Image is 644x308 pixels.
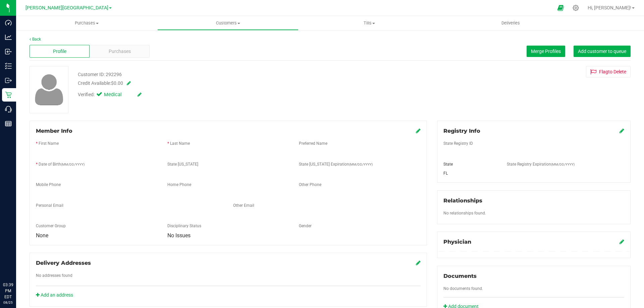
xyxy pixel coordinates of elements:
[440,16,581,30] a: Deliveries
[233,202,254,208] label: Other Email
[36,202,63,208] label: Personal Email
[531,49,561,54] span: Merge Profiles
[53,48,66,55] span: Profile
[574,46,631,57] button: Add customer to queue
[39,140,59,146] label: First Name
[5,48,12,55] inline-svg: Inbound
[36,272,72,279] label: No addresses found
[5,63,12,69] inline-svg: Inventory
[157,16,299,30] a: Customers
[167,232,191,239] span: No Issues
[5,106,12,113] inline-svg: Call Center
[109,48,131,55] span: Purchases
[5,19,12,26] inline-svg: Dashboard
[20,253,28,261] iframe: Resource center unread badge
[158,20,298,26] span: Customers
[443,273,477,279] span: Documents
[78,80,373,87] div: Credit Available:
[443,210,486,216] label: No relationships found.
[438,170,502,176] div: FL
[16,20,157,26] span: Purchases
[104,91,131,99] span: Medical
[5,77,12,84] inline-svg: Outbound
[299,161,373,167] label: State [US_STATE] Expiration
[443,140,473,146] label: State Registry ID
[551,163,575,166] span: (MM/DD/YYYY)
[299,20,439,26] span: Tills
[443,128,480,134] span: Registry Info
[586,66,631,77] button: Flagto Delete
[578,49,626,54] span: Add customer to queue
[61,163,85,166] span: (MM/DD/YYYY)
[588,5,631,10] span: Hi, [PERSON_NAME]!
[507,161,575,167] label: State Registry Expiration
[3,282,13,300] p: 03:39 PM EDT
[5,91,12,98] inline-svg: Retail
[443,197,482,204] span: Relationships
[492,20,529,26] span: Deliveries
[170,140,190,146] label: Last Name
[299,182,321,188] label: Other Phone
[443,286,483,291] span: No documents found.
[36,128,72,134] span: Member Info
[78,91,142,99] div: Verified:
[78,71,122,78] div: Customer ID: 292296
[167,182,191,188] label: Home Phone
[527,46,565,57] button: Merge Profiles
[36,223,66,229] label: Customer Group
[111,80,123,86] span: $0.00
[438,161,502,167] div: State
[30,37,41,42] a: Back
[572,5,580,11] div: Manage settings
[7,254,27,274] iframe: Resource center
[39,161,85,167] label: Date of Birth
[32,72,67,107] img: user-icon.png
[36,182,61,188] label: Mobile Phone
[25,5,108,11] span: [PERSON_NAME][GEOGRAPHIC_DATA]
[299,223,312,229] label: Gender
[36,232,48,239] span: None
[16,16,157,30] a: Purchases
[5,34,12,41] inline-svg: Analytics
[167,223,201,229] label: Disciplinary Status
[553,1,568,14] span: Open Ecommerce Menu
[299,140,327,146] label: Preferred Name
[349,163,373,166] span: (MM/DD/YYYY)
[36,292,73,298] a: Add an address
[5,120,12,127] inline-svg: Reports
[3,300,13,305] p: 08/25
[299,16,440,30] a: Tills
[443,239,471,245] span: Physician
[36,260,91,266] span: Delivery Addresses
[167,161,198,167] label: State [US_STATE]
